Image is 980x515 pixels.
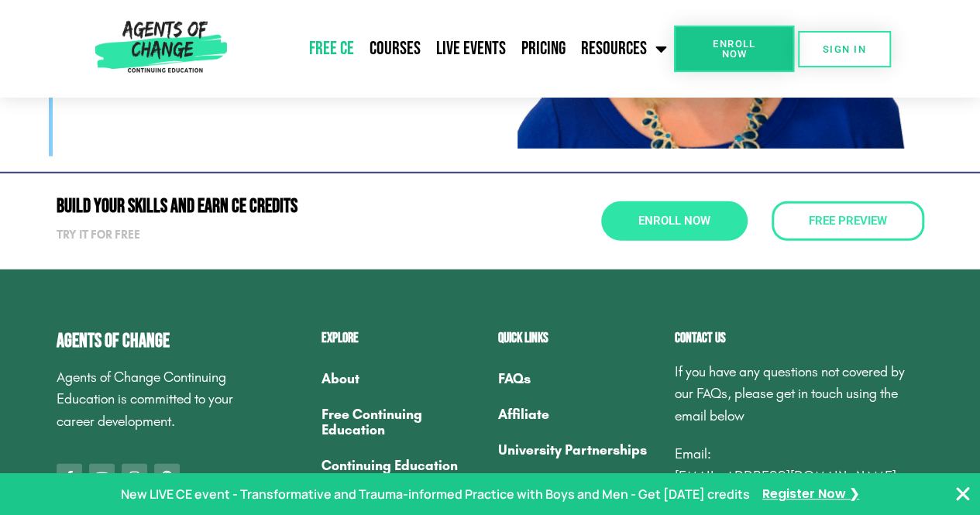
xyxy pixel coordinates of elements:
[675,468,896,485] a: [EMAIL_ADDRESS][DOMAIN_NAME]
[809,215,887,227] span: Free Preview
[301,29,362,68] a: Free CE
[498,468,659,503] a: Agency Partnerships
[322,361,483,397] a: About
[699,39,769,59] span: Enroll Now
[498,397,659,432] a: Affiliate
[823,44,866,54] span: SIGN IN
[57,197,483,216] h2: Build Your Skills and Earn CE CREDITS
[514,29,573,68] a: Pricing
[798,31,891,67] a: SIGN IN
[762,483,859,506] a: Register Now ❯
[498,432,659,468] a: University Partnerships
[772,201,924,241] a: Free Preview
[428,29,514,68] a: Live Events
[675,443,924,488] p: Email:
[362,29,428,68] a: Courses
[233,29,674,68] nav: Menu
[322,331,483,345] h2: Explore
[601,201,748,241] a: Enroll Now
[674,26,794,72] a: Enroll Now
[322,448,483,499] a: Continuing Education Courses
[57,331,244,351] h4: Agents of Change
[573,29,674,68] a: Resources
[498,361,659,397] a: FAQs
[57,369,233,431] span: Agents of Change Continuing Education is committed to your career development.
[121,483,750,506] p: New LIVE CE event - Transformative and Trauma-informed Practice with Boys and Men - Get [DATE] cr...
[954,485,972,503] button: Close Banner
[57,228,140,242] strong: Try it for free
[322,397,483,448] a: Free Continuing Education
[675,363,905,425] span: If you have any questions not covered by our FAQs, please get in touch using the email below
[675,331,924,345] h2: Contact us
[638,215,710,227] span: Enroll Now
[498,331,659,345] h2: Quick Links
